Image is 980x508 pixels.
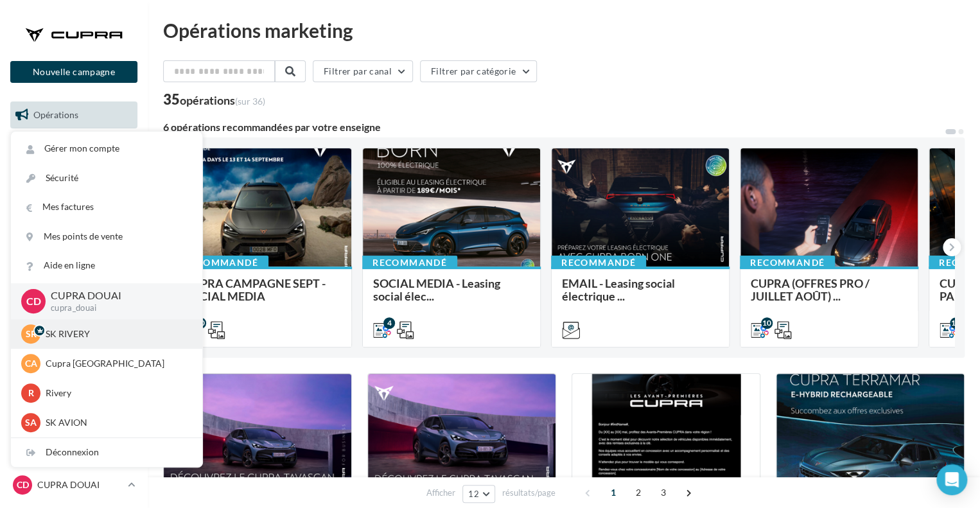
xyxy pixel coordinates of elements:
span: SA [25,416,37,429]
span: CD [17,478,29,491]
p: CUPRA DOUAI [51,288,182,303]
span: 1 [603,482,624,503]
a: Calendrier [8,294,140,321]
div: 4 [383,317,395,329]
a: Médiathèque [8,262,140,289]
span: CUPRA CAMPAGNE SEPT - SOCIAL MEDIA [184,276,326,303]
span: Opérations [33,109,78,120]
div: Open Intercom Messenger [936,464,967,495]
span: Afficher [426,487,455,499]
a: PLV et print personnalisable [8,326,140,364]
a: Campagnes DataOnDemand [8,369,140,407]
a: Sécurité [11,164,202,193]
span: 12 [468,489,479,499]
span: CUPRA (OFFRES PRO / JUILLET AOÛT) ... [751,276,870,303]
a: Boîte de réception2 [8,134,140,161]
button: Filtrer par canal [313,60,413,82]
div: Recommandé [362,256,457,270]
span: résultats/page [502,487,556,499]
div: Déconnexion [11,438,202,467]
div: Recommandé [173,256,268,270]
span: SR [26,328,37,340]
span: 2 [628,482,649,503]
div: 35 [163,92,265,107]
p: Cupra [GEOGRAPHIC_DATA] [46,357,187,370]
a: Opérations [8,101,140,128]
p: Rivery [46,387,187,399]
span: CD [26,293,41,308]
span: SOCIAL MEDIA - Leasing social élec... [373,276,500,303]
span: CA [25,357,37,370]
p: SK AVION [46,416,187,429]
p: cupra_douai [51,302,182,314]
p: CUPRA DOUAI [37,478,123,491]
span: R [28,387,34,399]
div: Recommandé [740,256,835,270]
div: 11 [950,317,961,329]
a: Gérer mon compte [11,134,202,163]
div: 6 opérations recommandées par votre enseigne [163,122,944,132]
button: 12 [462,485,495,503]
div: Recommandé [551,256,646,270]
a: Campagnes [8,198,140,225]
a: Mes points de vente [11,222,202,251]
a: Contacts [8,231,140,258]
div: opérations [180,94,265,106]
a: CD CUPRA DOUAI [10,473,137,497]
span: (sur 36) [235,96,265,107]
div: Opérations marketing [163,21,965,40]
span: 3 [653,482,674,503]
a: Visibilité en ligne [8,166,140,193]
span: EMAIL - Leasing social électrique ... [562,276,675,303]
button: Filtrer par catégorie [420,60,537,82]
p: SK RIVERY [46,328,187,340]
a: Aide en ligne [11,251,202,280]
a: Mes factures [11,193,202,222]
button: Nouvelle campagne [10,61,137,83]
div: 10 [761,317,773,329]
